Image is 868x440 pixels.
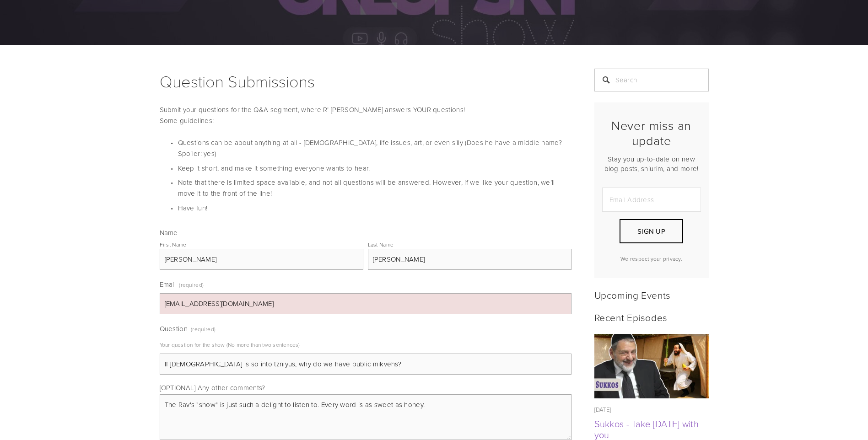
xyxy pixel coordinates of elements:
[160,228,178,237] span: Name
[160,383,265,392] span: [OPTIONAL] Any other comments?
[160,394,571,440] textarea: The Rav's "show" is just such a delight to listen to. Every word is as sweet as honey.
[160,324,188,333] span: Question
[160,104,571,126] p: Submit your questions for the Q&A segment, where R’ [PERSON_NAME] answers YOUR questions! Some gu...
[594,311,709,323] h2: Recent Episodes
[637,226,665,236] span: Sign Up
[594,334,709,398] img: Sukkos - Take Yom Kippur with you
[160,241,187,248] div: First Name
[602,154,701,173] p: Stay you up-to-date on new blog posts, shiurim, and more!
[594,405,611,413] time: [DATE]
[160,338,571,352] p: Your question for the show (No more than two sentences)
[368,241,394,248] div: Last Name
[178,177,571,199] p: Note that there is limited space available, and not all questions will be answered. However, if w...
[602,255,701,263] p: We respect your privacy.
[178,137,571,159] p: Questions can be about anything at all - [DEMOGRAPHIC_DATA], life issues, art, or even silly (Doe...
[594,334,709,398] a: Sukkos - Take Yom Kippur with you
[594,69,709,91] input: Search
[178,203,571,214] p: Have fun!
[160,279,176,289] span: Email
[602,118,701,148] h2: Never miss an update
[179,278,204,291] span: (required)
[594,289,709,300] h2: Upcoming Events
[602,188,701,212] input: Email Address
[178,163,571,174] p: Keep it short, and make it something everyone wants to hear.
[620,219,683,243] button: Sign Up
[191,322,216,336] span: (required)
[160,69,571,93] h1: Question Submissions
